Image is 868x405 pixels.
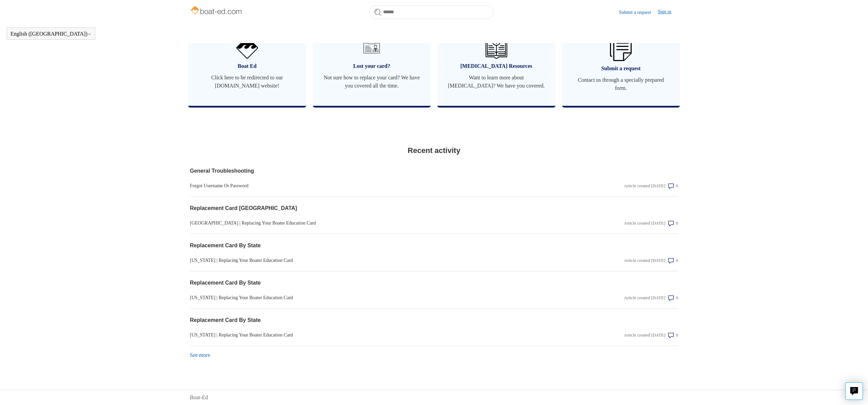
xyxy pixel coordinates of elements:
a: Sign in [658,8,678,16]
a: Replacement Card By State [190,316,532,324]
img: 01HZPCYW3NK71669VZTW7XY4G9 [610,35,632,61]
a: Forgot Username Or Password [190,182,532,189]
a: Submit a request Contact us through a specially prepared form. [562,21,680,106]
span: Not sure how to replace your card? We have you covered all the time. [323,74,421,90]
div: Article created [DATE] [624,182,665,189]
a: [US_STATE] | Replacing Your Boater Education Card [190,331,532,339]
img: Boat-Ed Help Center home page [190,4,244,18]
img: 01HZPCYVZMCNPYXCC0DPA2R54M [486,37,507,59]
input: Search [369,5,494,19]
a: Boat-Ed [190,393,208,402]
a: [MEDICAL_DATA] Resources Want to learn more about [MEDICAL_DATA]? We have you covered. [437,21,555,106]
a: [GEOGRAPHIC_DATA] | Replacing Your Boater Education Card [190,219,532,227]
a: [US_STATE] | Replacing Your Boater Education Card [190,294,532,301]
span: Lost your card? [323,62,421,70]
a: [US_STATE] | Replacing Your Boater Education Card [190,257,532,264]
span: Submit a request [572,64,670,73]
a: Submit a request [619,9,658,16]
span: Click here to be redirected to our [DOMAIN_NAME] website! [198,74,296,90]
a: Replacement Card [GEOGRAPHIC_DATA] [190,204,532,212]
a: Lost your card? Not sure how to replace your card? We have you covered all the time. [313,21,431,106]
button: Live chat [845,382,863,400]
img: 01HZPCYVT14CG9T703FEE4SFXC [361,37,382,59]
a: General Troubleshooting [190,167,532,175]
div: Article created [DATE] [624,220,665,227]
a: Replacement Card By State [190,242,532,250]
div: Article created [DATE] [624,332,665,339]
a: See more [190,352,210,358]
div: Article created [DATE] [624,257,665,264]
span: Boat Ed [198,62,296,70]
span: [MEDICAL_DATA] Resources [448,62,545,70]
span: Want to learn more about [MEDICAL_DATA]? We have you covered. [448,74,545,90]
button: English ([GEOGRAPHIC_DATA]) [11,31,92,37]
img: 01HZPCYVNCVF44JPJQE4DN11EA [236,37,258,59]
a: Boat Ed Click here to be redirected to our [DOMAIN_NAME] website! [188,21,306,106]
a: Replacement Card By State [190,279,532,287]
span: Contact us through a specially prepared form. [572,76,670,92]
div: Article created [DATE] [624,294,665,301]
h2: Recent activity [190,145,678,156]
